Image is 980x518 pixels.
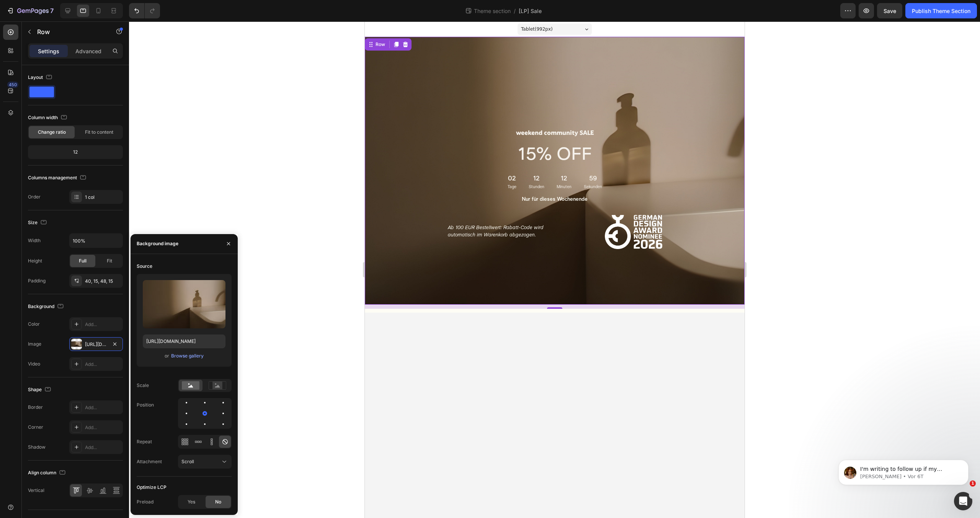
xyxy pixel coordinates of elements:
input: Auto [70,234,122,248]
div: Column width [28,113,69,123]
span: I'm writing to follow up if my previous messages reached you well and whether there is anything e... [33,22,130,74]
div: [URL][DOMAIN_NAME] [85,341,107,348]
div: Image [28,341,41,348]
div: Shape [28,385,52,395]
div: Corner [28,424,43,431]
div: Publish Theme Section [912,7,970,15]
div: Browse gallery [171,352,204,359]
div: Video [28,361,40,367]
div: Background image [137,240,178,247]
div: Layout [28,72,54,83]
div: Position [137,402,154,408]
div: Optimize LCP [137,484,167,491]
button: Scroll [178,455,232,469]
span: Scroll [181,459,194,464]
span: / [514,7,516,15]
div: 1 col [85,194,121,201]
div: 40, 15, 48, 15 [85,278,121,285]
p: Settings [38,47,59,55]
span: Theme section [472,7,512,15]
span: or [165,351,169,361]
div: Add... [85,404,121,411]
button: Browse gallery [171,352,204,360]
div: Width [28,237,41,244]
span: Full [79,257,87,264]
button: Publish Theme Section [905,3,977,18]
div: Shadow [28,444,46,451]
span: [LP] Sale [519,7,542,15]
div: Order [28,193,41,200]
input: https://example.com/image.jpg [143,334,225,348]
div: 450 [7,82,18,88]
div: Color [28,321,40,328]
button: Save [877,3,902,18]
p: Row [37,27,102,36]
div: Height [28,257,42,264]
div: Border [28,404,43,411]
div: Add... [85,424,121,431]
span: Change ratio [38,129,66,136]
span: Save [884,8,896,14]
div: Preload [137,498,154,505]
div: Add... [85,321,121,328]
div: Attachment [137,458,162,465]
span: Fit [107,257,112,264]
div: Add... [85,361,121,368]
div: Scale [137,382,149,389]
span: Yes [188,498,195,505]
div: Columns management [28,173,88,183]
p: Message from Jamie, sent Vor 6T [33,30,132,36]
div: 12 [29,147,121,157]
p: 7 [50,6,54,15]
div: Background [28,302,65,312]
div: Size [28,218,48,228]
span: 1 [970,480,976,487]
iframe: Intercom notifications Nachricht [827,444,980,497]
div: Vertical [28,487,44,494]
div: Repeat [137,438,152,445]
button: 7 [3,3,57,18]
img: preview-image [143,280,225,328]
div: Padding [28,277,46,284]
iframe: Design area [365,21,745,518]
span: Fit to content [85,129,113,136]
span: No [215,498,221,505]
div: Add... [85,444,121,451]
div: Undo/Redo [129,3,160,18]
div: Source [137,263,152,270]
div: Align column [28,468,67,478]
iframe: Intercom live chat [954,492,972,510]
p: Advanced [75,47,101,55]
